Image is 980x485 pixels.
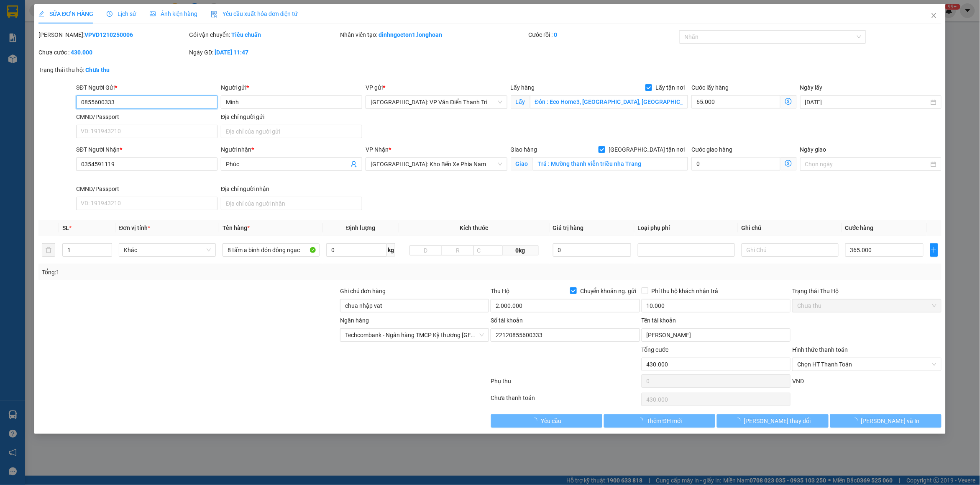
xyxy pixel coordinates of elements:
[805,98,929,107] input: Ngày lấy
[38,30,187,39] div: [PERSON_NAME]:
[366,83,507,92] div: VP gửi
[119,224,150,231] span: Đơn vị tính
[366,146,389,153] span: VP Nhận
[351,161,357,168] span: user-add
[744,416,811,426] span: [PERSON_NAME] thay đổi
[76,184,217,193] div: CMND/Passport
[931,12,937,19] span: close
[189,48,338,57] div: Ngày GD:
[738,220,842,236] th: Ghi chú
[221,184,362,193] div: Địa chỉ người nhận
[460,224,488,231] span: Kích thước
[691,95,780,108] input: Cước lấy hàng
[511,146,537,153] span: Giao hàng
[215,49,248,56] b: [DATE] 11:47
[211,10,298,17] span: Yêu cầu xuất hóa đơn điện tử
[742,243,839,257] input: Ghi Chú
[223,224,250,231] span: Tên hàng
[38,65,225,75] div: Trạng thái thu hộ:
[647,416,682,426] span: Thêm ĐH mới
[211,11,217,18] img: icon
[340,288,386,294] label: Ghi chú đơn hàng
[845,224,874,231] span: Cước hàng
[691,157,780,170] input: Cước giao hàng
[541,416,561,426] span: Yêu cầu
[223,243,320,257] input: VD: Bàn, Ghế
[533,157,688,170] input: Giao tận nơi
[85,67,110,73] b: Chưa thu
[490,393,640,408] div: Chưa thanh toán
[221,145,362,154] div: Người nhận
[340,30,527,39] div: Nhân viên tạo:
[635,220,738,236] th: Loại phụ phí
[642,346,669,353] span: Tổng cước
[189,30,338,39] div: Gói vận chuyển:
[554,31,558,38] b: 0
[491,328,640,342] input: Số tài khoản
[735,418,744,423] span: loading
[648,286,722,296] span: Phí thu hộ khách nhận trả
[852,418,861,423] span: loading
[76,145,217,154] div: SĐT Người Nhận
[38,10,93,17] span: SỬA ĐƠN HÀNG
[491,317,523,324] label: Số tài khoản
[691,146,732,153] label: Cước giao hàng
[529,30,678,39] div: Cước rồi :
[42,243,55,257] button: delete
[930,243,938,257] button: plus
[830,414,942,428] button: [PERSON_NAME] và In
[340,317,369,324] label: Ngân hàng
[38,11,44,17] span: edit
[805,160,929,169] input: Ngày giao
[409,245,442,255] input: D
[371,96,502,108] span: Hà Nội: VP Văn Điển Thanh Trì
[797,299,936,312] span: Chưa thu
[387,243,395,257] span: kg
[346,224,376,231] span: Định lượng
[221,197,362,210] input: Địa chỉ của người nhận
[473,245,503,255] input: C
[379,31,442,38] b: dinhngocton1.longhoan
[221,83,362,92] div: Người gửi
[221,125,362,138] input: Địa chỉ của người gửi
[76,83,217,92] div: SĐT Người Gửi
[605,145,688,154] span: [GEOGRAPHIC_DATA] tận nơi
[62,224,69,231] span: SL
[491,414,602,428] button: Yêu cầu
[340,299,489,312] input: Ghi chú đơn hàng
[42,268,378,277] div: Tổng: 1
[800,84,823,91] label: Ngày lấy
[785,98,792,105] span: dollar-circle
[511,84,535,91] span: Lấy hàng
[642,317,676,324] label: Tên tài khoản
[84,31,133,38] b: VPVD1210250006
[231,31,261,38] b: Tiêu chuẩn
[931,247,938,253] span: plus
[511,157,533,170] span: Giao
[124,244,211,256] span: Khác
[107,10,136,17] span: Lịch sử
[511,95,530,108] span: Lấy
[150,10,197,17] span: Ảnh kiện hàng
[861,416,920,426] span: [PERSON_NAME] và In
[797,358,936,371] span: Chọn HT Thanh Toán
[792,378,804,384] span: VND
[577,286,640,296] span: Chuyển khoản ng. gửi
[221,112,362,121] div: Địa chỉ người gửi
[107,11,113,17] span: clock-circle
[691,84,729,91] label: Cước lấy hàng
[442,245,474,255] input: R
[150,11,156,17] span: picture
[792,346,848,353] label: Hình thức thanh toán
[345,329,484,341] span: Techcombank - Ngân hàng TMCP Kỹ thương Việt Nam
[792,286,941,296] div: Trạng thái Thu Hộ
[490,377,640,391] div: Phụ thu
[491,288,509,294] span: Thu Hộ
[371,158,502,170] span: Nha Trang: Kho Bến Xe Phía Nam
[604,414,715,428] button: Thêm ĐH mới
[532,418,541,423] span: loading
[38,48,187,57] div: Chưa cước :
[76,112,217,121] div: CMND/Passport
[800,146,826,153] label: Ngày giao
[503,245,538,255] span: 0kg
